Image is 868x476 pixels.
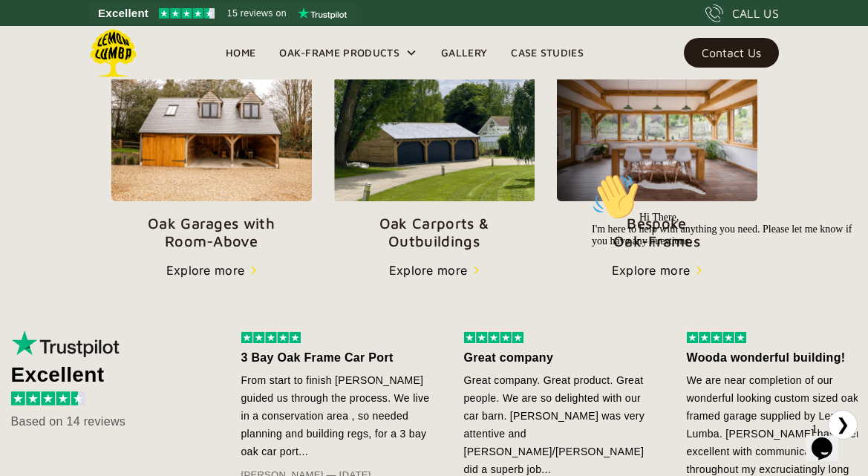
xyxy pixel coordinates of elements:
div: Oak-Frame Products [267,26,429,79]
img: 5 stars [464,332,523,343]
div: 👋Hi There,I'm here to help with anything you need. Please let me know if you have any questions. [6,6,273,80]
a: Oak Carports &Outbuildings [334,65,535,250]
div: 3 Bay Oak Frame Car Port [241,349,434,367]
a: Gallery [429,42,499,64]
img: Trustpilot [11,330,123,357]
div: Contact Us [702,48,761,58]
img: Trustpilot logo [298,7,347,19]
button: ❯ [828,410,858,440]
div: Excellent [11,366,197,384]
p: Bespoke Oak-Frames [557,215,757,250]
span: Hi There, I'm here to help with anything you need. Please let me know if you have any questions. [6,45,267,79]
a: Explore more [389,261,480,279]
img: Trustpilot 4.5 stars [159,8,215,19]
img: 4.5 stars [11,391,85,405]
img: :wave: [6,6,53,53]
a: Home [214,42,267,64]
iframe: chat widget [806,417,853,461]
div: Oak-Frame Products [279,44,399,62]
span: 15 reviews on [227,4,287,22]
div: Based on 14 reviews [11,413,197,431]
a: Contact Us [684,38,779,68]
div: Explore more [389,261,468,279]
div: Explore more [166,261,245,279]
a: Oak Garages withRoom-Above [111,65,312,251]
div: From start to finish [PERSON_NAME] guided us through the process. We live in a conservation area ... [241,371,434,460]
img: 5 stars [241,332,301,343]
a: See Lemon Lumba reviews on Trustpilot [89,3,357,24]
a: Explore more [166,261,257,279]
p: Oak Carports & Outbuildings [334,215,535,250]
a: CALL US [705,4,779,22]
p: Oak Garages with Room-Above [111,215,312,250]
div: Great company [464,349,657,367]
a: BespokeOak-Frames [557,65,757,251]
a: Case Studies [499,42,595,64]
iframe: chat widget [586,167,853,409]
div: CALL US [732,4,779,22]
span: Excellent [98,4,149,22]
